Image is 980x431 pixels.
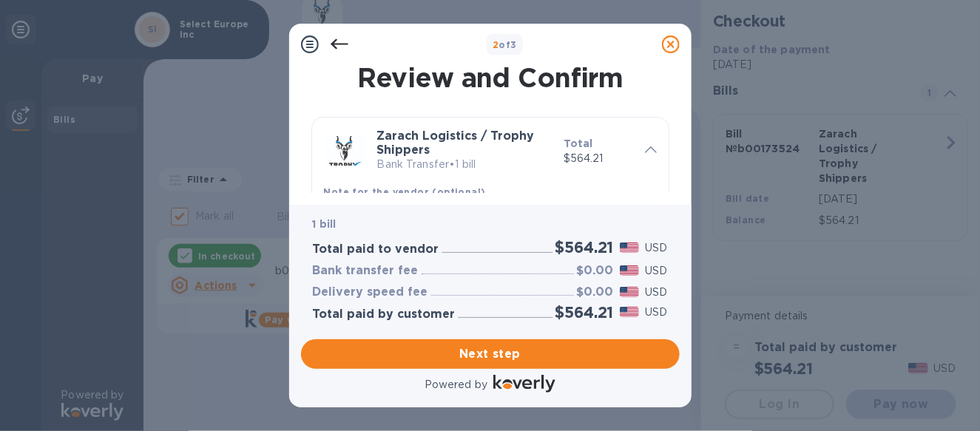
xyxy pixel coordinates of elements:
[493,375,555,393] img: Logo
[313,345,668,363] span: Next step
[577,285,614,299] h3: $0.00
[313,264,419,278] h3: Bank transfer fee
[301,339,680,369] button: Next step
[324,186,486,197] b: Note for the vendor (optional)
[564,138,593,149] b: Total
[577,264,614,278] h3: $0.00
[313,308,456,322] h3: Total paid by customer
[324,129,657,257] div: Zarach Logistics / Trophy ShippersBank Transfer•1 billTotal$564.21Note for the vendor (optional)
[645,263,667,279] p: USD
[493,39,517,50] b: of 3
[377,129,535,157] b: Zarach Logistics / Trophy Shippers
[620,265,640,276] img: USD
[620,307,640,317] img: USD
[555,238,614,257] h2: $564.21
[313,242,439,257] h3: Total paid to vendor
[313,285,428,299] h3: Delivery speed fee
[555,303,614,322] h2: $564.21
[564,151,633,166] p: $564.21
[308,62,672,93] h1: Review and Confirm
[645,285,667,300] p: USD
[645,240,667,256] p: USD
[493,39,499,50] span: 2
[620,287,640,297] img: USD
[620,242,640,253] img: USD
[377,157,552,172] p: Bank Transfer • 1 bill
[313,218,337,230] b: 1 bill
[645,305,667,320] p: USD
[425,377,487,393] p: Powered by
